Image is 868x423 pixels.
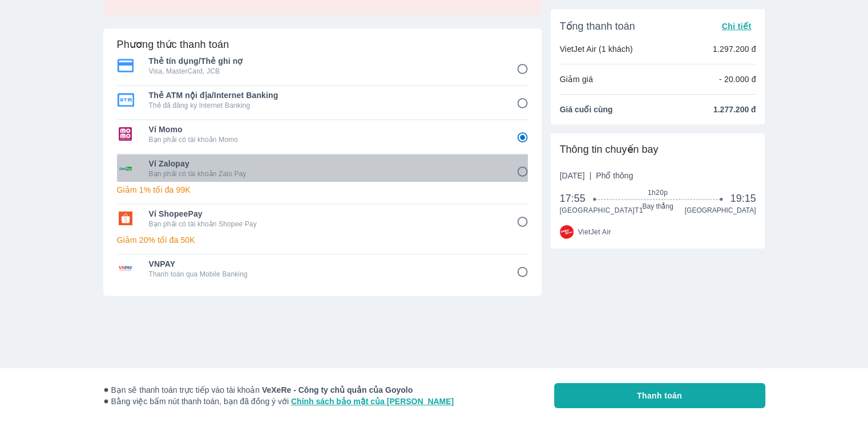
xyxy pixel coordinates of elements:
p: Giảm 20% tối đa 50K [117,234,528,246]
span: Bay thẳng [595,202,721,211]
span: Bạn sẽ thanh toán trực tiếp vào tài khoản [103,384,454,396]
div: VNPAYVNPAYThanh toán qua Mobile Banking [117,255,528,282]
button: Chi tiết [717,18,756,34]
span: VietJet Air [578,227,611,237]
p: Thanh toán qua Mobile Banking [149,270,500,279]
img: Thẻ ATM nội địa/Internet Banking [117,93,134,107]
p: Bạn phải có tài khoản Momo [149,135,500,144]
span: 1h20p [595,188,721,197]
span: 1.277.200 đ [713,104,756,115]
p: VietJet Air (1 khách) [560,43,633,55]
strong: VeXeRe - Công ty chủ quản của Goyolo [262,385,413,394]
span: Bằng việc bấm nút thanh toán, bạn đã đồng ý với [103,396,454,407]
span: Ví ShopeePay [149,208,500,219]
p: Giảm giá [560,74,593,85]
p: Visa, MasterCard, JCB [149,67,500,76]
p: - 20.000 đ [719,74,756,85]
div: Ví ShopeePayVí ShopeePayBạn phải có tài khoản Shopee Pay [117,205,528,232]
span: 17:55 [560,192,595,205]
img: Thẻ tín dụng/Thẻ ghi nợ [117,59,134,72]
span: Tổng thanh toán [560,19,635,33]
span: Chi tiết [721,22,751,31]
div: Thông tin chuyến bay [560,143,756,156]
a: Chính sách bảo mật của [PERSON_NAME] [291,397,454,406]
span: Thẻ tín dụng/Thẻ ghi nợ [149,55,500,67]
span: Ví Zalopay [149,158,500,169]
span: Giá cuối cùng [560,104,613,115]
img: Ví ShopeePay [117,211,134,225]
span: | [590,171,592,180]
p: Giảm 1% tối đa 99K [117,184,528,196]
p: 1.297.200 đ [713,43,756,55]
div: Thẻ tín dụng/Thẻ ghi nợThẻ tín dụng/Thẻ ghi nợVisa, MasterCard, JCB [117,52,528,79]
button: Thanh toán [554,383,765,408]
span: Ví Momo [149,124,500,135]
div: Ví MomoVí MomoBạn phải có tài khoản Momo [117,120,528,148]
span: VNPAY [149,258,500,270]
span: Thẻ ATM nội địa/Internet Banking [149,90,500,101]
img: Ví Zalopay [117,161,134,175]
h6: Phương thức thanh toán [117,38,229,51]
span: 19:15 [730,192,756,205]
div: Thẻ ATM nội địa/Internet BankingThẻ ATM nội địa/Internet BankingThẻ đã đăng ký Internet Banking [117,86,528,113]
p: Thẻ đã đăng ký Internet Banking [149,101,500,110]
div: Ví ZalopayVí ZalopayBạn phải có tài khoản Zalo Pay [117,154,528,182]
img: Ví Momo [117,127,134,141]
img: VNPAY [117,262,134,275]
span: Thanh toán [637,390,682,401]
span: Phổ thông [596,171,633,180]
p: Bạn phải có tài khoản Shopee Pay [149,219,500,229]
span: [DATE] [560,170,633,181]
p: Bạn phải có tài khoản Zalo Pay [149,169,500,178]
